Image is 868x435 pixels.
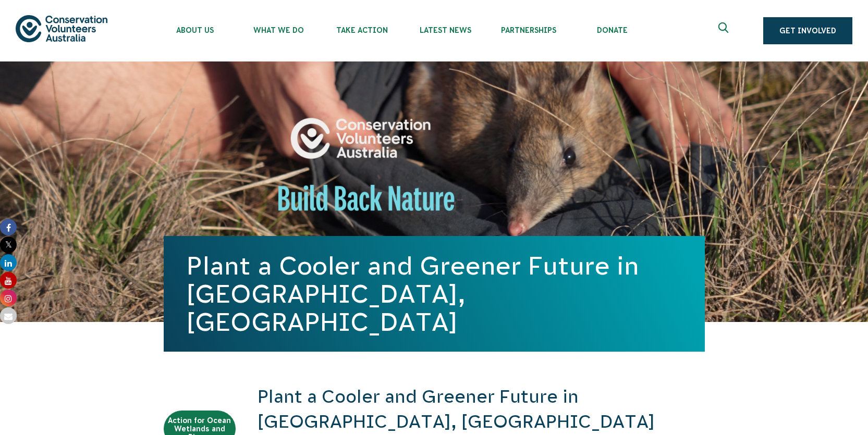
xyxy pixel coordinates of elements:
[570,26,654,34] span: Donate
[16,15,107,42] img: logo.svg
[763,17,852,44] a: Get Involved
[404,26,487,34] span: Latest News
[718,22,731,39] span: Expand search box
[487,26,570,34] span: Partnerships
[237,26,320,34] span: What We Do
[258,384,705,434] h2: Plant a Cooler and Greener Future in [GEOGRAPHIC_DATA], [GEOGRAPHIC_DATA]
[320,26,404,34] span: Take Action
[187,252,682,336] h1: Plant a Cooler and Greener Future in [GEOGRAPHIC_DATA], [GEOGRAPHIC_DATA]
[712,18,737,43] button: Expand search box Close search box
[153,26,237,34] span: About Us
